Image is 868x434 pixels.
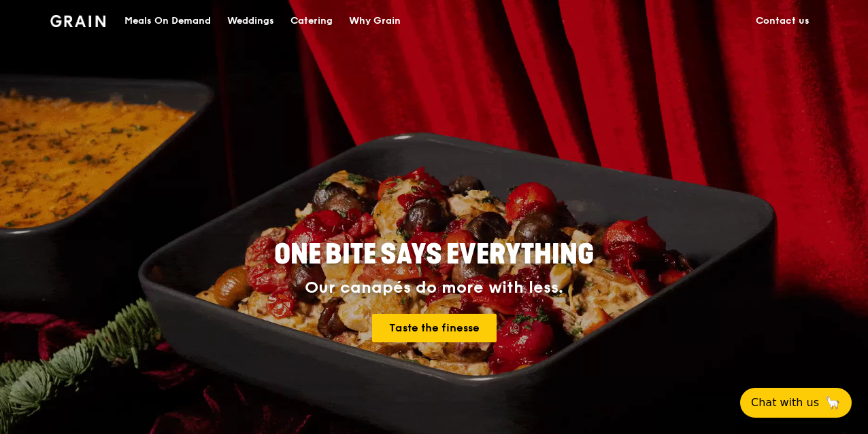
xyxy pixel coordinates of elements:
span: Chat with us [751,395,819,411]
a: Taste the finesse [372,314,497,342]
div: Catering [290,1,333,41]
div: Why Grain [349,1,401,41]
div: Weddings [227,1,274,41]
img: Grain [50,15,105,27]
span: 🦙 [824,395,841,411]
a: Contact us [748,1,818,41]
button: Chat with us🦙 [740,388,852,418]
span: ONE BITE SAYS EVERYTHING [274,238,594,271]
div: Meals On Demand [124,1,211,41]
div: Our canapés do more with less. [189,278,679,297]
a: Weddings [219,1,282,41]
a: Catering [282,1,341,41]
a: Why Grain [341,1,409,41]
